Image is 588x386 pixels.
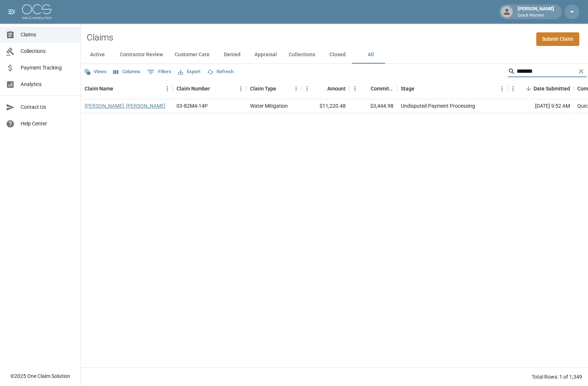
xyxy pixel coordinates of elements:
[177,78,210,99] div: Claim Number
[302,78,349,99] div: Amount
[235,83,246,94] button: Menu
[111,66,142,78] button: Select columns
[536,32,579,46] a: Submit Claim
[173,78,246,99] div: Claim Number
[21,120,75,128] span: Help Center
[507,99,574,113] div: [DATE] 9:52 AM
[401,102,475,110] div: Undisputed Payment Processing
[4,4,19,19] button: open drawer
[21,64,75,72] span: Payment Tracking
[575,66,587,77] button: Clear
[401,78,414,99] div: Stage
[169,46,215,64] button: Customer Care
[291,83,302,94] button: Menu
[162,83,173,94] button: Menu
[317,83,327,94] button: Sort
[518,12,554,19] p: Quick Restore
[81,46,588,64] div: dynamic tabs
[349,78,397,99] div: Committed Amount
[532,373,582,380] div: Total Rows: 1 of 1,349
[360,83,371,94] button: Sort
[215,46,249,64] button: Denied
[354,46,387,64] button: All
[327,78,346,99] div: Amount
[145,66,173,78] button: Show filters
[10,372,70,380] div: © 2025 One Claim Solution
[508,65,587,79] div: Search
[82,66,108,78] button: Views
[21,47,75,55] span: Collections
[250,102,288,110] div: Water Mitigation
[85,102,165,110] a: [PERSON_NAME], [PERSON_NAME]
[523,83,534,94] button: Sort
[177,102,208,110] div: 03-82M4-14P
[371,78,393,99] div: Committed Amount
[87,32,113,43] h2: Claims
[21,81,75,88] span: Analytics
[414,83,425,94] button: Sort
[22,4,51,19] img: ocs-logo-white-transparent.png
[81,46,114,64] button: Active
[81,78,173,99] div: Claim Name
[496,83,507,94] button: Menu
[21,103,75,111] span: Contact Us
[113,83,124,94] button: Sort
[210,83,220,94] button: Sort
[302,83,313,94] button: Menu
[283,46,321,64] button: Collections
[507,78,574,99] div: Date Submitted
[302,99,349,113] div: $11,220.48
[250,78,276,99] div: Claim Type
[176,66,202,78] button: Export
[85,78,113,99] div: Claim Name
[321,46,354,64] button: Closed
[276,83,286,94] button: Sort
[515,5,557,18] div: [PERSON_NAME]
[114,46,169,64] button: Contractor Review
[205,66,235,78] button: Refresh
[397,78,507,99] div: Stage
[246,78,302,99] div: Claim Type
[534,78,570,99] div: Date Submitted
[507,83,518,94] button: Menu
[249,46,283,64] button: Appraisal
[349,99,397,113] div: $3,444.98
[349,83,360,94] button: Menu
[21,31,75,39] span: Claims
